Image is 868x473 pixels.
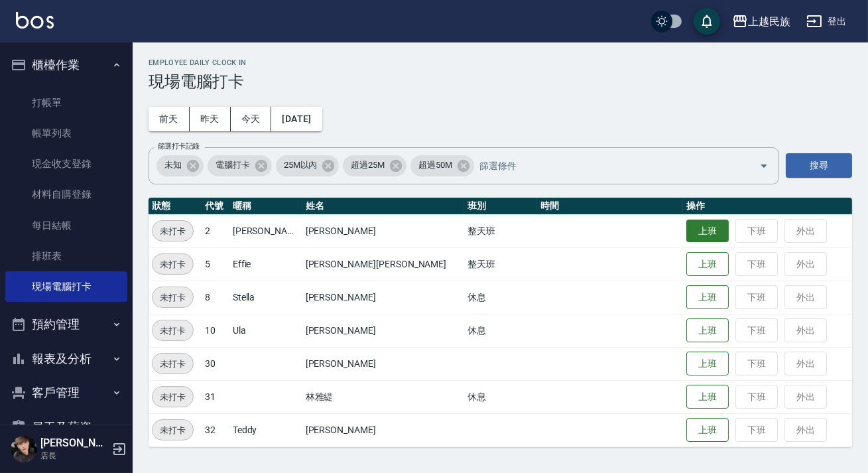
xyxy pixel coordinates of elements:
[302,281,465,314] td: [PERSON_NAME]
[158,141,200,151] label: 篩選打卡記錄
[5,48,127,82] button: 櫃檯作業
[202,247,229,281] td: 5
[208,155,272,176] div: 電腦打卡
[149,72,852,91] h3: 現場電腦打卡
[229,314,302,347] td: Ula
[302,198,465,215] th: 姓名
[231,107,272,131] button: 今天
[686,418,729,442] button: 上班
[202,281,229,314] td: 8
[464,247,537,281] td: 整天班
[464,314,537,347] td: 休息
[229,247,302,281] td: Effie
[156,155,204,176] div: 未知
[276,155,340,176] div: 25M以內
[5,179,127,210] a: 材料自購登錄
[410,155,474,176] div: 超過50M
[343,159,393,172] span: 超過25M
[149,58,852,67] h2: Employee Daily Clock In
[686,385,729,409] button: 上班
[302,247,465,281] td: [PERSON_NAME][PERSON_NAME]
[202,347,229,380] td: 30
[343,155,406,176] div: 超過25M
[156,159,190,172] span: 未知
[40,437,108,450] h5: [PERSON_NAME]
[229,413,302,446] td: Teddy
[476,154,736,177] input: 篩選條件
[727,8,796,35] button: 上越民族
[5,307,127,342] button: 預約管理
[11,436,37,462] img: Person
[208,159,258,172] span: 電腦打卡
[5,271,127,302] a: 現場電腦打卡
[16,12,54,29] img: Logo
[5,241,127,271] a: 排班表
[153,324,193,338] span: 未打卡
[5,88,127,118] a: 打帳單
[153,390,193,404] span: 未打卡
[276,159,326,172] span: 25M以內
[464,281,537,314] td: 休息
[229,198,302,215] th: 暱稱
[686,252,729,277] button: 上班
[464,380,537,413] td: 休息
[5,375,127,410] button: 客戶管理
[5,410,127,444] button: 員工及薪資
[302,413,465,446] td: [PERSON_NAME]
[153,224,193,238] span: 未打卡
[537,198,683,215] th: 時間
[153,423,193,437] span: 未打卡
[464,214,537,247] td: 整天班
[686,285,729,310] button: 上班
[5,149,127,179] a: 現金收支登錄
[202,214,229,247] td: 2
[5,210,127,241] a: 每日結帳
[202,413,229,446] td: 32
[229,214,302,247] td: [PERSON_NAME]
[153,357,193,371] span: 未打卡
[229,281,302,314] td: Stella
[5,118,127,149] a: 帳單列表
[271,107,322,131] button: [DATE]
[40,450,108,462] p: 店長
[686,318,729,343] button: 上班
[753,155,775,176] button: Open
[694,8,720,34] button: save
[149,107,190,131] button: 前天
[801,9,852,34] button: 登出
[410,159,460,172] span: 超過50M
[202,198,229,215] th: 代號
[686,220,729,243] button: 上班
[153,257,193,271] span: 未打卡
[149,198,202,215] th: 狀態
[302,380,465,413] td: 林雅緹
[202,314,229,347] td: 10
[5,342,127,376] button: 報表及分析
[464,198,537,215] th: 班別
[190,107,231,131] button: 昨天
[153,291,193,304] span: 未打卡
[686,352,729,376] button: 上班
[786,153,852,178] button: 搜尋
[202,380,229,413] td: 31
[683,198,852,215] th: 操作
[302,214,465,247] td: [PERSON_NAME]
[302,347,465,380] td: [PERSON_NAME]
[748,13,790,30] div: 上越民族
[302,314,465,347] td: [PERSON_NAME]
